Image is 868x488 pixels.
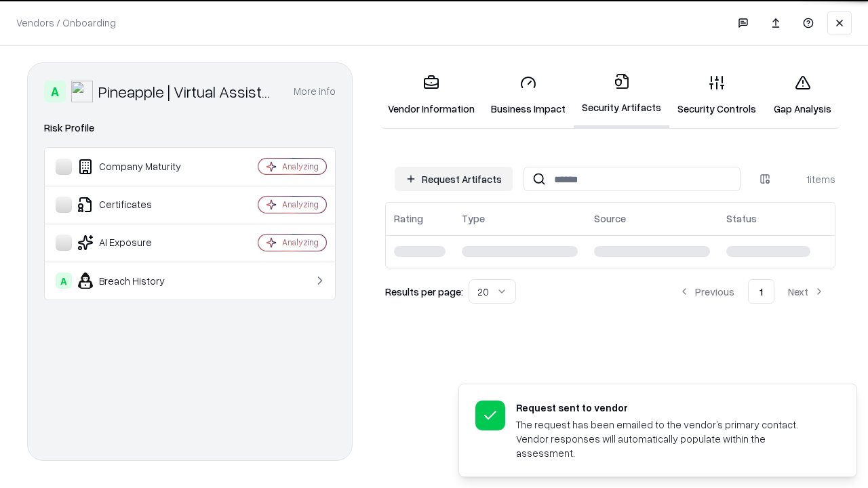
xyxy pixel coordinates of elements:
a: Gap Analysis [764,64,841,127]
div: 1 items [781,172,835,186]
div: Breach History [56,272,218,289]
div: Risk Profile [44,120,336,136]
div: A [44,81,66,102]
a: Security Artifacts [574,62,669,128]
div: Analyzing [282,199,319,210]
a: Vendor Information [380,64,483,127]
div: AI Exposure [56,235,218,251]
img: Pineapple | Virtual Assistant Agency [71,81,93,102]
div: Analyzing [282,161,319,172]
a: Business Impact [483,64,574,127]
button: Request Artifacts [395,167,513,191]
nav: pagination [668,279,835,304]
p: Vendors / Onboarding [16,16,116,30]
div: Pineapple | Virtual Assistant Agency [98,81,277,102]
div: Analyzing [282,237,319,248]
div: A [56,272,72,289]
div: Certificates [56,197,218,213]
div: Rating [394,211,423,226]
button: 1 [748,279,774,304]
div: Company Maturity [56,159,218,175]
div: The request has been emailed to the vendor’s primary contact. Vendor responses will automatically... [516,418,824,460]
p: Results per page: [385,285,463,299]
div: Request sent to vendor [516,401,824,415]
div: Source [594,211,626,226]
div: Status [726,211,757,226]
a: Security Controls [669,64,764,127]
button: More info [294,79,336,104]
div: Type [462,211,485,226]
